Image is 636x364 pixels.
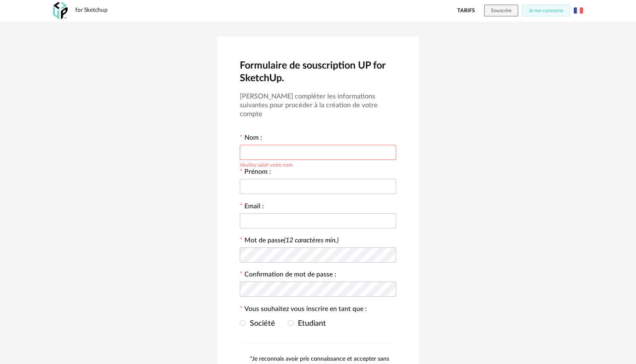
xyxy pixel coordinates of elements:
div: Veuillez saisir votre nom [240,161,293,167]
label: Nom : [240,135,262,143]
label: Prénom : [240,169,271,177]
a: Tarifs [457,5,475,16]
label: Mot de passe [244,237,339,244]
img: fr [574,6,583,15]
img: OXP [53,2,68,19]
button: Souscrire [484,5,518,16]
h3: [PERSON_NAME] compléter les informations suivantes pour procéder à la création de votre compte [240,92,396,119]
span: Souscrire [491,8,511,13]
h2: Formulaire de souscription UP for SketchUp. [240,59,396,85]
label: Confirmation de mot de passe : [240,271,336,280]
span: Etudiant [294,320,326,327]
i: (12 caractères min.) [284,237,339,244]
span: Société [246,320,275,327]
span: Je me connecte [529,8,563,13]
label: Vous souhaitez vous inscrire en tant que : [240,306,367,314]
label: Email : [240,203,264,212]
div: for Sketchup [75,7,108,14]
button: Je me connecte [522,5,570,16]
